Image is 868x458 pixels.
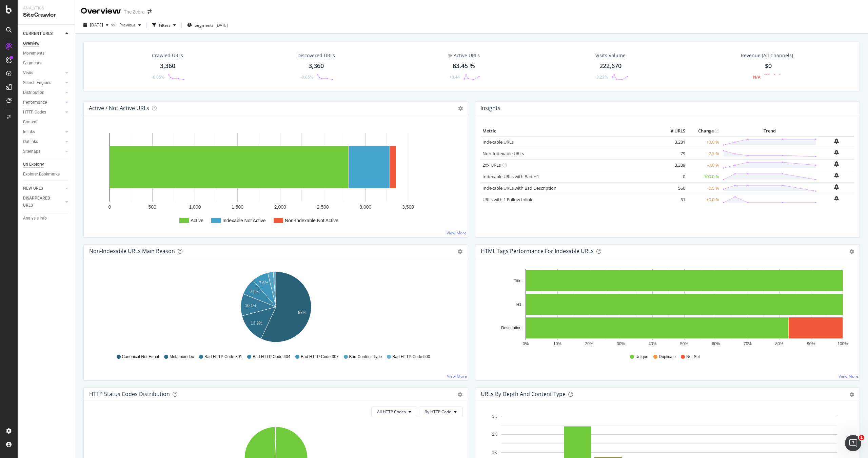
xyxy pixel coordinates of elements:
button: Previous [117,20,144,30]
div: bell-plus [834,184,839,190]
text: 0% [523,341,529,346]
div: Performance [23,99,47,106]
div: bell-plus [834,173,839,178]
text: 7.6% [259,280,269,285]
a: NEW URLS [23,185,63,192]
span: Unique [635,354,648,360]
td: 0 [660,171,687,182]
div: Movements [23,50,44,57]
a: HTTP Codes [23,109,63,116]
text: 2K [492,432,497,437]
svg: A chart. [89,269,462,348]
a: Inlinks [23,128,63,136]
h4: Active / Not Active URLs [89,104,149,113]
text: 3,000 [359,204,371,210]
div: Inlinks [23,128,35,136]
th: Change [687,126,721,136]
a: Segments [23,60,70,67]
text: Title [514,278,522,283]
div: Url Explorer [23,161,44,168]
div: Non-Indexable URLs Main Reason [89,248,175,254]
div: Overview [81,5,121,17]
span: Bad HTTP Code 301 [204,354,242,360]
span: Meta noindex [170,354,194,360]
a: Distribution [23,89,63,96]
span: 1 [859,435,864,440]
div: bell-plus [834,150,839,155]
text: 70% [744,341,752,346]
text: 100% [837,341,848,346]
div: HTML Tags Performance for Indexable URLs [481,248,594,254]
a: Overview [23,40,70,47]
div: HTTP Codes [23,109,46,116]
a: Visits [23,69,63,77]
a: DISAPPEARED URLS [23,195,63,209]
button: By HTTP Code [419,407,462,417]
span: Bad HTTP Code 307 [301,354,338,360]
div: [DATE] [216,22,228,28]
div: bell-plus [834,139,839,144]
span: Bad Content-Type [349,354,382,360]
text: Non-Indexable Not Active [285,218,338,223]
td: 560 [660,182,687,194]
a: Performance [23,99,63,106]
span: Revenue (All Channels) [741,52,793,59]
button: Filters [150,20,179,30]
td: 31 [660,194,687,205]
text: 50% [680,341,688,346]
td: +0.0 % [687,194,721,205]
iframe: Intercom live chat [845,435,861,451]
text: 0 [108,204,111,210]
td: -0.0 % [687,159,721,171]
a: Analysis Info [23,215,70,222]
span: By HTTP Code [425,409,451,415]
div: CURRENT URLS [23,30,53,37]
div: Search Engines [23,79,51,86]
div: A chart. [481,269,854,348]
th: Metric [481,126,660,136]
a: View More [447,230,467,236]
div: Explorer Bookmarks [23,171,60,178]
div: bell-plus [834,161,839,167]
text: 1K [492,450,497,455]
span: Previous [117,22,136,28]
div: SiteCrawler [23,11,70,19]
div: gear [849,249,854,254]
div: 3,360 [309,62,324,70]
div: Visits Volume [595,52,626,59]
text: Active [191,218,203,223]
text: 3,500 [402,204,414,210]
text: 500 [149,204,157,210]
text: 1,000 [189,204,201,210]
a: Content [23,119,70,126]
a: Outlinks [23,138,63,145]
a: Indexable URLs [482,139,514,145]
span: $0 [765,62,772,70]
text: Indexable Not Active [222,218,266,223]
div: bell-plus [834,196,839,201]
div: Analytics [23,5,70,11]
div: -0.05% [300,74,313,80]
div: arrow-right-arrow-left [147,9,152,14]
div: gear [458,392,462,397]
a: Non-Indexable URLs [482,150,524,157]
text: 30% [617,341,625,346]
div: % Active URLs [448,52,480,59]
span: Bad HTTP Code 404 [253,354,290,360]
div: 222,670 [599,62,622,70]
div: Segments [23,60,41,67]
svg: A chart. [89,126,462,232]
a: URLs with 1 Follow Inlink [482,196,532,203]
text: 1,500 [232,204,243,210]
div: gear [458,249,462,254]
a: Url Explorer [23,161,70,168]
button: [DATE] [81,20,111,30]
th: # URLS [660,126,687,136]
div: HTTP Status Codes Distribution [89,391,170,397]
td: -100.0 % [687,171,721,182]
text: 3K [492,414,497,419]
span: 2025 Sep. 26th [90,22,103,28]
i: Options [458,106,463,111]
button: All HTTP Codes [371,407,417,417]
